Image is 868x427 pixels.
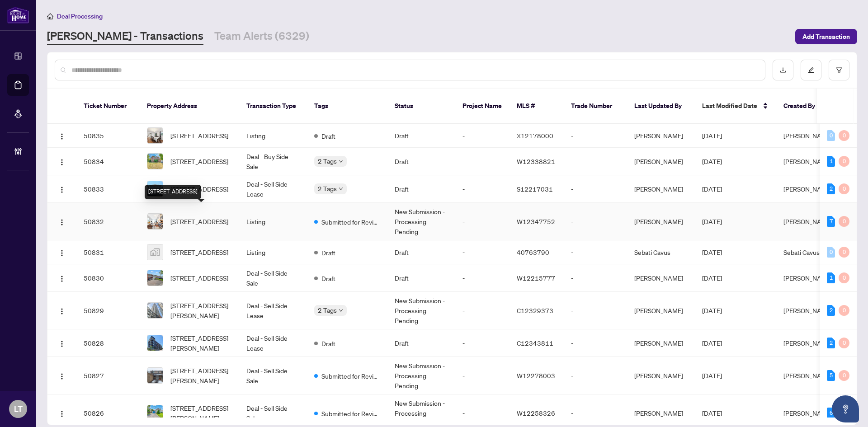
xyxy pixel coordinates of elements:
td: - [455,124,509,148]
th: Created By [776,89,830,124]
span: Draft [321,131,335,141]
span: [PERSON_NAME] [783,217,832,225]
td: - [455,357,509,394]
span: C12343811 [517,339,553,347]
td: Draft [387,329,455,357]
button: Logo [55,182,69,196]
button: Logo [55,154,69,169]
td: 50828 [76,329,140,357]
td: 50832 [76,203,140,240]
td: 50830 [76,264,140,292]
span: 40763790 [517,248,549,256]
img: thumbnail-img [147,270,163,286]
span: 2 Tags [318,156,337,166]
div: 0 [839,370,849,381]
td: [PERSON_NAME] [627,175,695,203]
td: 50833 [76,175,140,203]
th: Last Modified Date [695,89,776,124]
div: 0 [839,247,849,258]
td: Listing [239,203,307,240]
img: thumbnail-img [147,181,163,197]
td: [PERSON_NAME] [627,148,695,175]
td: - [564,329,627,357]
td: Draft [387,148,455,175]
span: [DATE] [702,131,722,140]
span: C12329373 [517,306,553,314]
span: Draft [321,273,335,283]
td: - [455,203,509,240]
span: [STREET_ADDRESS] [170,131,228,141]
td: 50827 [76,357,140,394]
span: Submitted for Review [321,371,380,381]
img: Logo [58,186,66,193]
span: Submitted for Review [321,408,380,418]
button: download [773,60,793,80]
span: [PERSON_NAME] [783,131,832,140]
img: Logo [58,373,66,380]
span: X12178000 [517,131,553,140]
td: New Submission - Processing Pending [387,292,455,329]
th: Status [387,89,455,124]
span: [DATE] [702,185,722,193]
div: 2 [827,305,835,316]
button: Logo [55,271,69,285]
td: - [455,240,509,264]
span: [DATE] [702,306,722,314]
button: Add Transaction [795,29,857,44]
span: LT [14,403,23,415]
span: down [339,187,343,191]
span: Draft [321,338,335,348]
span: W12258326 [517,409,555,417]
td: 50834 [76,148,140,175]
span: [STREET_ADDRESS] [170,273,228,283]
div: 2 [827,183,835,194]
img: Logo [58,159,66,166]
span: [PERSON_NAME] [783,306,832,314]
img: Logo [58,410,66,418]
td: - [564,203,627,240]
span: W12338821 [517,157,555,165]
th: Ticket Number [76,89,140,124]
td: - [455,329,509,357]
img: thumbnail-img [147,214,163,229]
td: Deal - Sell Side Lease [239,175,307,203]
span: [PERSON_NAME] [783,409,832,417]
span: [DATE] [702,409,722,417]
img: Logo [58,133,66,140]
td: 50829 [76,292,140,329]
th: Last Updated By [627,89,695,124]
td: - [455,148,509,175]
span: Sebati Cavus [783,248,820,256]
button: Logo [55,245,69,259]
span: [STREET_ADDRESS] [170,156,228,166]
td: 50831 [76,240,140,264]
img: Logo [58,219,66,226]
span: Add Transaction [802,29,850,44]
span: Draft [321,248,335,258]
td: [PERSON_NAME] [627,203,695,240]
td: Draft [387,175,455,203]
span: [PERSON_NAME] [783,157,832,165]
div: 5 [827,370,835,381]
div: 0 [839,338,849,348]
td: [PERSON_NAME] [627,264,695,292]
div: 6 [827,408,835,418]
div: 7 [827,216,835,227]
div: 0 [827,130,835,141]
span: W12278003 [517,371,555,380]
div: 0 [839,156,849,167]
img: Logo [58,308,66,315]
button: Logo [55,128,69,143]
td: Deal - Sell Side Lease [239,292,307,329]
img: thumbnail-img [147,335,163,351]
span: filter [836,67,842,73]
span: edit [808,67,814,73]
div: 2 [827,338,835,348]
td: - [455,175,509,203]
span: [STREET_ADDRESS][PERSON_NAME] [170,300,232,320]
button: Logo [55,406,69,420]
th: Transaction Type [239,89,307,124]
td: - [564,264,627,292]
button: Open asap [832,395,859,422]
button: Logo [55,336,69,350]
